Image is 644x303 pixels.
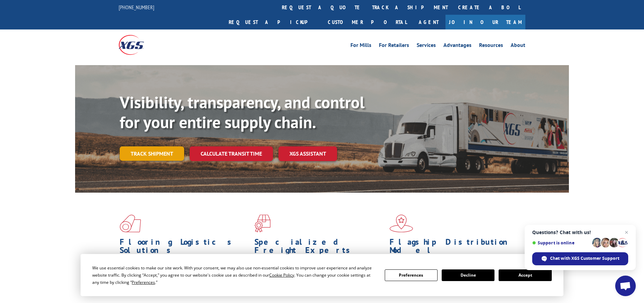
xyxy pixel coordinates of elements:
a: Agent [412,15,445,29]
span: Preferences [132,279,155,285]
a: For Mills [350,43,371,50]
img: xgs-icon-total-supply-chain-intelligence-red [120,215,141,232]
a: Advantages [443,43,472,50]
a: About [511,43,525,50]
div: Chat with XGS Customer Support [532,252,628,265]
span: Questions? Chat with us! [532,230,628,235]
div: We use essential cookies to make our site work. With your consent, we may also use non-essential ... [92,264,376,286]
button: Accept [499,269,551,281]
div: Cookie Consent Prompt [81,254,563,296]
span: Cookie Policy [269,272,294,278]
a: Customer Portal [323,15,412,29]
button: Preferences [385,269,438,281]
a: Resources [479,43,503,50]
a: Services [417,43,436,50]
a: Learn More > [120,289,205,296]
a: Join Our Team [445,15,525,29]
a: Request a pickup [224,15,323,29]
h1: Flagship Distribution Model [390,238,519,258]
b: Visibility, transparency, and control for your entire supply chain. [120,92,365,133]
a: Calculate transit time [190,146,273,161]
span: Support is online [532,240,590,245]
button: Decline [442,269,494,281]
div: Open chat [615,276,636,296]
a: For Retailers [379,43,409,50]
h1: Specialized Freight Experts [254,238,384,258]
a: Learn More > [254,289,340,296]
a: Track shipment [120,146,184,161]
a: [PHONE_NUMBER] [119,4,154,11]
img: xgs-icon-focused-on-flooring-red [254,215,271,232]
a: XGS ASSISTANT [278,146,337,161]
img: xgs-icon-flagship-distribution-model-red [390,215,413,232]
span: Chat with XGS Customer Support [550,255,619,262]
span: Close chat [622,228,631,237]
h1: Flooring Logistics Solutions [120,238,249,258]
